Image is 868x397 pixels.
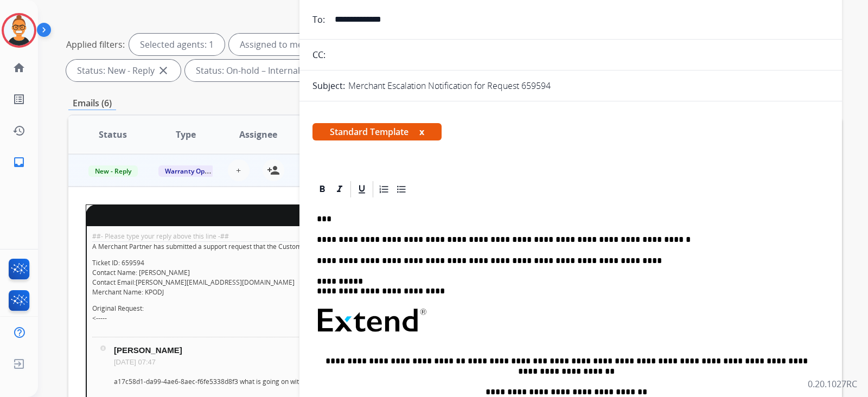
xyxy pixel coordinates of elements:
[114,377,673,387] p: a17c58d1-da99-4ae6-8aec-f6fe5338d8f3 what is going on with this contract?
[331,181,348,197] div: Italic
[12,93,25,106] mat-icon: list_alt
[114,345,182,355] strong: [PERSON_NAME]
[92,232,673,241] div: ##- Please type your reply above this line -##
[808,377,857,390] p: 0.20.1027RC
[66,60,181,81] div: Status: New - Reply
[12,156,25,169] mat-icon: inbox
[114,355,673,369] p: [DATE] 07:47
[92,304,673,323] p: Original Request: <-----
[12,124,25,137] mat-icon: history
[92,242,673,252] p: A Merchant Partner has submitted a support request that the Customer Care Management team can hel...
[86,214,680,226] td: Merchant Support
[228,159,250,181] button: +
[129,34,225,55] div: Selected agents: 1
[229,34,314,55] div: Assigned to me
[4,15,34,46] img: avatar
[66,38,125,51] p: Applied filters:
[92,258,673,297] p: Ticket ID: 659594 Contact Name: [PERSON_NAME] Contact Email: Merchant Name: KPODJ
[68,97,116,110] p: Emails (6)
[12,61,25,74] mat-icon: home
[314,181,330,197] div: Bold
[312,13,325,26] p: To:
[157,64,170,77] mat-icon: close
[312,48,325,61] p: CC:
[88,165,138,177] span: New - Reply
[348,79,551,92] p: Merchant Escalation Notification for Request 659594
[312,79,345,92] p: Subject:
[419,125,424,138] button: x
[267,164,280,177] mat-icon: person_add
[236,164,241,177] span: +
[393,181,410,197] div: Bullet List
[312,123,442,140] span: Standard Template
[376,181,392,197] div: Ordered List
[354,181,370,197] div: Underline
[158,165,214,177] span: Warranty Ops
[136,278,295,287] a: [PERSON_NAME][EMAIL_ADDRESS][DOMAIN_NAME]
[99,128,127,141] span: Status
[185,60,326,81] div: Status: On-hold – Internal
[176,128,196,141] span: Type
[239,128,277,141] span: Assignee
